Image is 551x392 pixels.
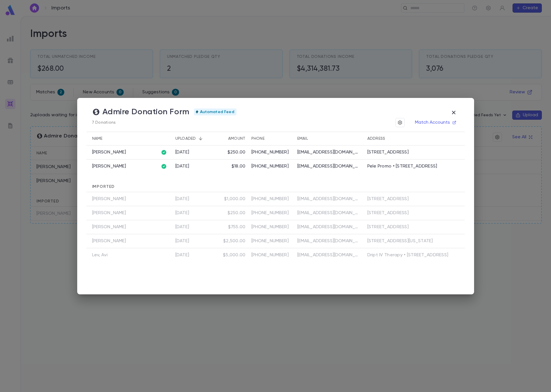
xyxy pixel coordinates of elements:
[175,149,189,155] div: 9/29/2025
[175,252,189,258] div: 9/15/2025
[92,132,103,145] div: Name
[216,132,249,145] div: Amount
[251,210,292,216] p: [PHONE_NUMBER]
[251,196,292,202] p: [PHONE_NUMBER]
[367,238,433,244] div: [STREET_ADDRESS][US_STATE]
[251,149,292,155] p: [PHONE_NUMBER]
[294,132,364,145] div: Email
[367,252,449,258] div: Dript IV Therapy • [STREET_ADDRESS]
[412,118,459,127] button: Match Accounts
[364,132,465,145] div: Address
[297,149,360,155] p: [EMAIL_ADDRESS][DOMAIN_NAME]
[175,210,189,216] div: 9/19/2025
[92,120,236,125] p: 7 Donations
[198,110,236,114] span: Automated Feed
[367,164,437,169] div: Pele Promo • [STREET_ADDRESS]
[92,107,189,117] h4: Admire Donation Form
[297,132,308,145] div: Email
[92,252,108,258] p: Lev, Avi
[232,164,246,169] div: $18.00
[223,238,246,244] div: $2,500.00
[367,132,385,145] div: Address
[228,224,246,230] div: $755.00
[297,224,360,230] p: [EMAIL_ADDRESS][DOMAIN_NAME]
[367,210,409,216] div: [STREET_ADDRESS]
[172,132,216,145] div: Uploaded
[228,149,246,155] div: $250.00
[367,149,409,155] div: [STREET_ADDRESS]
[92,164,126,169] p: [PERSON_NAME]
[175,238,189,244] div: 9/16/2025
[175,224,189,230] div: 9/18/2025
[228,210,246,216] div: $250.00
[249,132,294,145] div: Phone
[175,164,189,169] div: 9/27/2025
[92,149,126,155] p: [PERSON_NAME]
[86,132,158,145] div: Name
[297,164,360,169] p: [EMAIL_ADDRESS][DOMAIN_NAME]
[175,132,196,145] div: Uploaded
[175,196,189,202] div: 9/28/2025
[223,252,246,258] div: $5,000.00
[251,224,292,230] p: [PHONE_NUMBER]
[251,164,292,169] p: [PHONE_NUMBER]
[92,196,126,202] p: [PERSON_NAME]
[251,132,265,145] div: Phone
[367,224,409,230] div: [STREET_ADDRESS]
[251,252,292,258] p: [PHONE_NUMBER]
[92,224,126,230] p: [PERSON_NAME]
[92,210,126,216] p: [PERSON_NAME]
[297,252,360,258] p: [EMAIL_ADDRESS][DOMAIN_NAME]
[92,185,115,189] span: Imported
[224,196,246,202] div: $1,000.00
[228,132,246,145] div: Amount
[297,238,360,244] p: [EMAIL_ADDRESS][DOMAIN_NAME]
[196,134,205,143] button: Sort
[297,196,360,202] p: [EMAIL_ADDRESS][DOMAIN_NAME]
[251,238,292,244] p: [PHONE_NUMBER]
[367,196,409,202] div: [STREET_ADDRESS]
[92,238,126,244] p: [PERSON_NAME]
[297,210,360,216] p: [EMAIL_ADDRESS][DOMAIN_NAME]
